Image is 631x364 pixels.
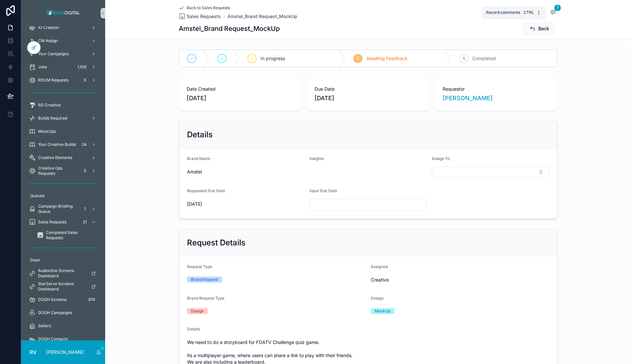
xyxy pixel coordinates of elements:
[38,129,56,134] span: MockUps
[187,296,224,301] span: Brand Request Type
[554,5,561,11] span: 7
[25,320,101,332] a: Sellers
[187,129,213,140] h2: Details
[38,78,68,83] span: RDCM Requests
[25,254,101,266] a: Dooh
[472,55,496,62] span: Completed
[187,5,230,11] span: Back to Sales Requests
[179,24,280,33] h1: Amstel_Brand Request_MockUp
[38,204,78,214] span: Campaign Briefing Queue
[310,156,324,161] span: Insights
[81,167,89,175] div: 5
[25,307,101,319] a: DOOH Campaigns
[443,86,549,92] span: Requestor
[443,94,493,103] a: [PERSON_NAME]
[315,94,421,103] span: [DATE]
[25,99,101,111] a: RD Creative
[25,281,101,292] a: StarServe Screens Dashboard
[187,169,304,175] span: Amstel
[25,74,101,86] a: RDCM Requests5
[25,216,101,228] a: Sales Requests21
[371,264,388,269] span: Assigned
[261,55,285,62] span: In progress
[463,56,465,61] span: 5
[536,10,541,15] span: ]
[432,156,450,161] span: Assign To
[187,327,200,331] span: Details
[38,336,68,342] span: DOOH Contacts
[187,201,304,207] span: [DATE]
[38,64,47,70] span: Jobs
[549,9,557,17] button: 7
[25,294,101,306] a: DOOH Screens874
[357,56,359,61] span: 4
[187,238,245,248] h2: Request Details
[30,258,40,263] span: Dooh
[25,139,101,150] a: Your Creative Builds24
[38,102,61,108] span: RD Creative
[76,63,89,71] div: 1,100
[538,25,549,32] span: Back
[38,51,69,57] span: Your Campaigns
[227,13,297,20] a: Amstel_Brand Request_MockUp
[25,267,101,279] a: AudexOne Screens Dashboard
[38,281,86,292] span: StarServe Screens Dashboard
[25,165,101,177] a: Creative Ops Requests5
[179,5,230,11] a: Back to Sales Requests
[38,142,76,147] span: Your Creative Builds
[30,348,36,356] span: RV
[524,23,555,34] button: Back
[375,308,390,314] div: MockUp
[30,193,44,198] span: Queues
[38,310,72,315] span: DOOH Campaigns
[25,61,101,73] a: Jobs1,100
[25,35,101,47] a: CM Assign
[38,268,86,279] span: AudexOne Screens Dashboard
[523,9,535,16] span: Ctrl
[38,323,51,329] span: Sellers
[38,155,72,160] span: Creative Elements
[25,22,101,34] a: IO Creation
[187,188,225,193] span: Requested Due Date
[25,125,101,137] a: MockUps
[187,264,212,269] span: Request Type
[25,333,101,345] a: DOOH Contacts
[38,25,59,30] span: IO Creation
[38,219,66,225] span: Sales Requests
[21,26,105,340] div: scrollable content
[81,218,89,226] div: 21
[432,167,549,178] button: Select Button
[486,10,520,15] span: Record comments
[81,205,89,213] div: 1
[25,152,101,164] a: Creative Elements
[187,13,221,20] span: Sales Requests
[38,116,67,121] span: Builds Required
[25,48,101,60] a: Your Campaigns
[80,141,89,148] div: 24
[371,296,384,301] span: Design
[25,190,101,202] a: Queues
[86,296,97,304] div: 874
[366,55,408,62] span: Awaiting Feedback
[179,13,221,20] a: Sales Requests
[187,94,206,103] p: [DATE]
[191,308,204,314] div: Design
[46,349,84,355] p: [PERSON_NAME]
[371,277,549,283] span: Creative
[33,229,101,241] a: Completed Sales Requests
[191,277,218,283] div: Brand Request
[315,86,421,92] span: Due Date
[38,297,66,302] span: DOOH Screens
[38,38,58,43] span: CM Assign
[187,156,210,161] span: Brand Name
[187,86,293,92] span: Date Created
[38,166,78,176] span: Creative Ops Requests
[25,112,101,124] a: Builds Required
[81,76,89,84] div: 5
[310,188,337,193] span: Input Due Date
[25,203,101,215] a: Campaign Briefing Queue1
[45,8,82,18] img: App logo
[46,230,95,240] span: Completed Sales Requests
